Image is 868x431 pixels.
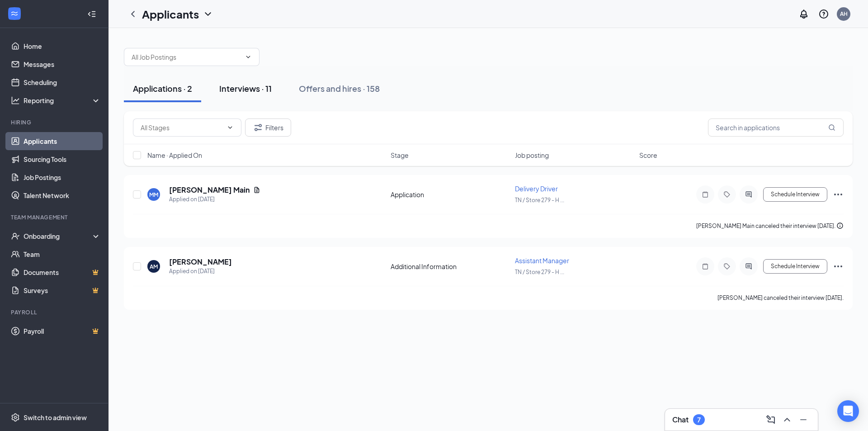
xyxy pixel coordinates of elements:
[764,412,778,427] button: ComposeMessage
[24,55,101,73] a: Messages
[11,232,20,241] svg: UserCheck
[672,415,689,425] h3: Chat
[24,245,101,263] a: Team
[219,83,272,94] div: Interviews · 11
[833,189,844,200] svg: Ellipses
[515,197,564,204] span: TN / Store 279 - H ...
[818,9,829,19] svg: QuestionInfo
[763,259,827,274] button: Schedule Interview
[798,9,809,19] svg: Notifications
[798,414,809,425] svg: Minimize
[11,413,20,422] svg: Settings
[10,9,19,18] svg: WorkstreamLogo
[24,37,101,55] a: Home
[11,308,99,316] div: Payroll
[24,232,93,241] div: Onboarding
[169,267,232,276] div: Applied on [DATE]
[299,83,380,94] div: Offers and hires · 158
[391,151,409,160] span: Stage
[697,416,701,424] div: 7
[132,52,241,62] input: All Job Postings
[245,53,252,61] svg: ChevronDown
[722,263,732,270] svg: Tag
[226,124,234,131] svg: ChevronDown
[141,123,223,133] input: All Stages
[87,9,96,19] svg: Collapse
[253,122,264,133] svg: Filter
[796,412,811,427] button: Minimize
[24,322,101,340] a: PayrollCrown
[24,73,101,91] a: Scheduling
[169,257,232,267] h5: [PERSON_NAME]
[11,213,99,221] div: Team Management
[24,186,101,204] a: Talent Network
[828,124,835,131] svg: MagnifyingGlass
[833,261,844,272] svg: Ellipses
[149,191,158,199] div: MM
[515,185,558,193] span: Delivery Driver
[837,400,859,422] div: Open Intercom Messenger
[700,191,711,198] svg: Note
[765,414,776,425] svg: ComposeMessage
[24,413,87,422] div: Switch to admin view
[11,96,20,105] svg: Analysis
[127,9,138,19] svg: ChevronLeft
[743,263,754,270] svg: ActiveChat
[245,118,291,137] button: Filter Filters
[24,263,101,281] a: DocumentsCrown
[24,96,101,105] div: Reporting
[515,151,549,160] span: Job posting
[147,151,202,160] span: Name · Applied On
[24,281,101,299] a: SurveysCrown
[203,9,213,19] svg: ChevronDown
[11,118,99,126] div: Hiring
[743,191,754,198] svg: ActiveChat
[24,132,101,150] a: Applicants
[133,83,192,94] div: Applications · 2
[24,168,101,186] a: Job Postings
[515,269,564,275] span: TN / Store 279 - H ...
[782,414,793,425] svg: ChevronUp
[515,256,569,265] span: Assistant Manager
[639,151,657,160] span: Score
[840,10,848,18] div: AH
[391,190,509,199] div: Application
[836,222,844,229] svg: Info
[696,222,844,231] div: [PERSON_NAME] Main canceled their interview [DATE].
[763,187,827,202] button: Schedule Interview
[253,186,260,194] svg: Document
[391,262,509,271] div: Additional Information
[708,118,844,137] input: Search in applications
[700,263,711,270] svg: Note
[717,294,844,303] div: [PERSON_NAME] canceled their interview [DATE].
[142,6,199,22] h1: Applicants
[780,412,794,427] button: ChevronUp
[722,191,732,198] svg: Tag
[150,263,158,270] div: AM
[169,195,260,204] div: Applied on [DATE]
[24,150,101,168] a: Sourcing Tools
[169,185,250,195] h5: [PERSON_NAME] Main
